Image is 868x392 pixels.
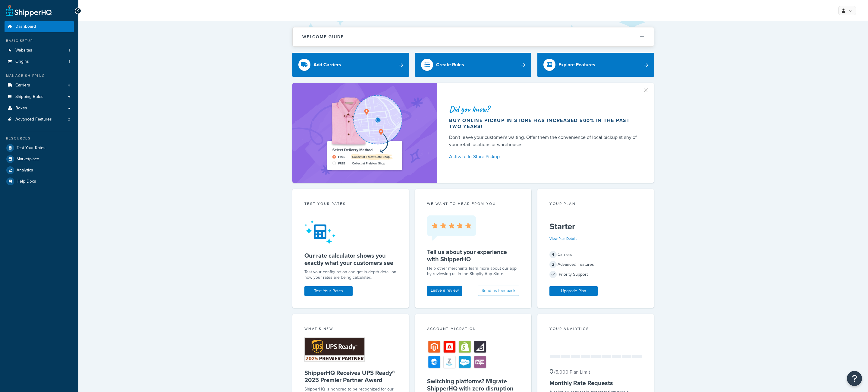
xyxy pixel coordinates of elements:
[302,35,344,39] h2: Welcome Guide
[549,236,577,241] a: View Plan Details
[293,27,654,46] button: Welcome Guide
[549,222,642,231] h5: Starter
[549,261,557,268] span: 2
[15,48,32,53] span: Websites
[427,248,520,263] h5: Tell us about your experience with ShipperHQ
[5,165,74,176] a: Analytics
[15,59,29,64] span: Origins
[5,114,74,125] li: Advanced Features
[5,38,74,43] div: Basic Setup
[427,378,520,392] h5: Switching platforms? Migrate ShipperHQ with zero disruption
[5,45,74,56] a: Websites1
[5,136,74,141] div: Resources
[549,379,642,387] h5: Monthly Rate Requests
[17,179,36,184] span: Help Docs
[5,45,74,56] li: Websites
[436,61,464,69] div: Create Rules
[549,201,642,208] div: Your Plan
[304,252,397,266] h5: Our rate calculator shows you exactly what your customers see
[5,73,74,78] div: Manage Shipping
[68,83,70,88] span: 4
[5,143,74,153] a: Test Your Rates
[449,118,640,130] div: Buy online pickup in store has increased 500% in the past two years!
[558,61,595,69] div: Explore Features
[549,366,553,376] span: 0
[304,201,397,208] div: Test your rates
[427,286,462,296] a: Leave a review
[549,286,598,296] a: Upgrade Plan
[15,94,43,99] span: Shipping Rules
[847,371,862,386] button: Open Resource Center
[304,369,397,384] h5: ShipperHQ Receives UPS Ready® 2025 Premier Partner Award
[68,117,70,122] span: 2
[5,176,74,187] a: Help Docs
[449,152,640,161] a: Activate In-Store Pickup
[554,368,590,375] small: / 5,000 Plan Limit
[15,106,27,111] span: Boxes
[5,103,74,114] a: Boxes
[304,326,397,333] div: What's New
[427,266,520,277] p: Help other merchants learn more about our app by reviewing us in the Shopify App Store.
[5,80,74,91] li: Carriers
[15,83,30,88] span: Carriers
[449,105,640,113] div: Did you know?
[17,168,33,173] span: Analytics
[549,250,642,259] div: Carriers
[549,270,642,279] div: Priority Support
[415,53,532,77] a: Create Rules
[478,286,519,296] button: Send us feedback
[69,48,70,53] span: 1
[537,53,654,77] a: Explore Features
[17,146,46,151] span: Test Your Rates
[15,117,52,122] span: Advanced Features
[5,154,74,165] a: Marketplace
[427,201,520,206] p: we want to hear from you
[313,61,341,69] div: Add Carriers
[5,56,74,67] a: Origins1
[5,21,74,32] a: Dashboard
[549,326,642,333] div: Your Analytics
[304,286,353,296] a: Test Your Rates
[449,134,640,148] div: Don't leave your customer's waiting. Offer them the convenience of local pickup at any of your re...
[292,53,409,77] a: Add Carriers
[427,326,520,333] div: Account Migration
[5,114,74,125] a: Advanced Features2
[549,251,557,258] span: 4
[69,59,70,64] span: 1
[5,91,74,102] a: Shipping Rules
[310,92,419,174] img: ad-shirt-map-b0359fc47e01cab431d101c4b569394f6a03f54285957d908178d52f29eb9668.png
[5,56,74,67] li: Origins
[5,80,74,91] a: Carriers4
[304,269,397,280] div: Test your configuration and get in-depth detail on how your rates are being calculated.
[17,157,39,162] span: Marketplace
[15,24,36,29] span: Dashboard
[549,260,642,269] div: Advanced Features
